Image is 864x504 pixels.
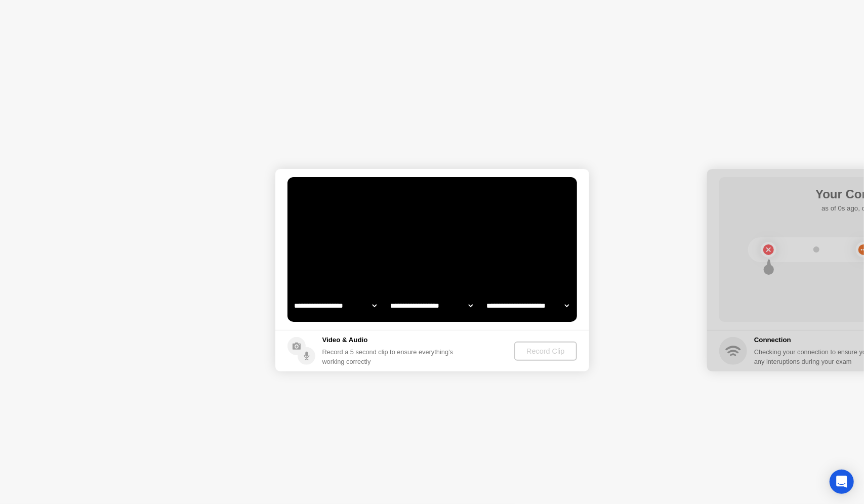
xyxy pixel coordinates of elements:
[514,342,577,361] button: Record Clip
[484,296,571,316] select: Available microphones
[518,347,572,355] div: Record Clip
[322,335,458,345] h5: Video & Audio
[292,296,379,316] select: Available cameras
[322,347,458,366] div: Record a 5 second clip to ensure everything’s working correctly
[388,296,475,316] select: Available speakers
[830,470,854,494] div: Open Intercom Messenger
